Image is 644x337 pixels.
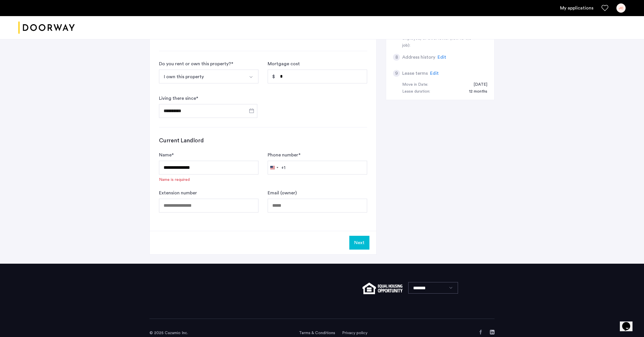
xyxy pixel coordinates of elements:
[159,189,197,196] label: Extension number
[159,137,367,145] h3: Current Landlord
[478,330,483,334] a: Facebook
[560,5,593,12] a: My application
[402,70,428,77] h5: Lease terms
[616,3,626,13] div: JC
[393,54,400,61] div: 8
[159,152,174,158] label: Name *
[620,314,638,331] iframe: chat widget
[268,60,300,67] label: Mortgage cost
[159,70,245,83] button: Select option
[18,17,75,39] a: Cazamio logo
[159,95,198,102] label: Living there since *
[402,88,430,95] div: Lease duration:
[468,81,487,88] div: 09/30/2025
[18,17,75,39] img: logo
[268,161,285,174] button: Selected country
[430,71,439,76] span: Edit
[463,88,487,95] div: 12 months
[299,330,335,336] a: Terms and conditions
[159,60,233,67] div: Do you rent or own this property? *
[402,54,435,61] h5: Address history
[342,330,367,336] a: Privacy policy
[149,331,188,335] span: © 2025 Cazamio Inc.
[408,282,458,294] select: Language select
[349,236,369,250] button: Next
[245,70,258,83] button: Select option
[248,107,255,114] button: Open calendar
[490,330,494,334] a: LinkedIn
[249,75,253,79] img: arrow
[601,5,608,12] a: Favorites
[363,283,402,294] img: equal-housing.png
[268,152,300,158] label: Phone number *
[438,55,446,60] span: Edit
[393,70,400,77] div: 9
[159,177,190,183] div: Name is required
[281,164,285,171] div: +1
[268,189,297,196] label: Email (owner)
[402,81,428,88] div: Move in Date:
